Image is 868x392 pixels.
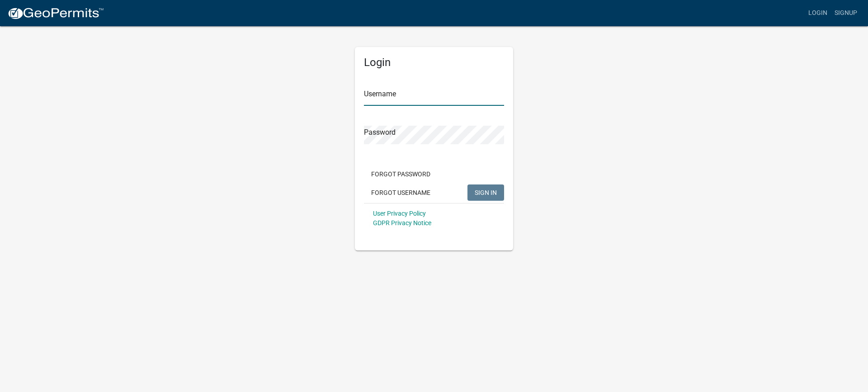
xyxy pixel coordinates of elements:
[805,5,831,22] a: Login
[373,210,426,217] a: User Privacy Policy
[364,184,438,201] button: Forgot Username
[364,166,438,182] button: Forgot Password
[373,219,431,227] a: GDPR Privacy Notice
[831,5,861,22] a: Signup
[467,184,504,201] button: SIGN IN
[475,189,497,196] span: SIGN IN
[364,56,504,69] h5: Login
